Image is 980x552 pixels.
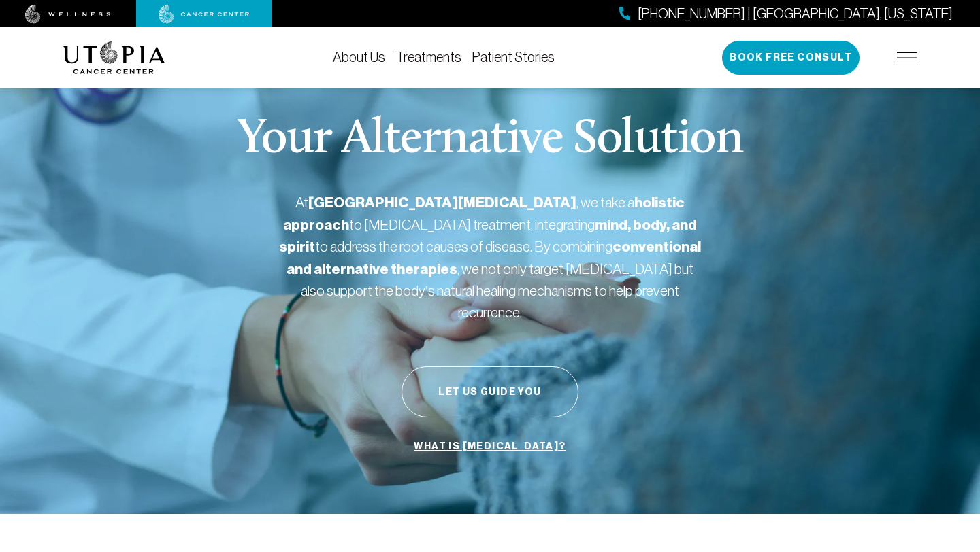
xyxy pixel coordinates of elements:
[63,41,165,74] img: logo
[287,238,701,278] strong: conventional and alternative therapies
[638,4,953,24] span: [PHONE_NUMBER] | [GEOGRAPHIC_DATA], [US_STATE]
[396,50,461,65] a: Treatments
[897,52,917,63] img: icon-hamburger
[333,50,385,65] a: About Us
[472,50,555,65] a: Patient Stories
[237,116,742,165] p: Your Alternative Solution
[308,194,576,211] strong: [GEOGRAPHIC_DATA][MEDICAL_DATA]
[722,41,860,75] button: Book Free Consult
[159,5,250,24] img: cancer center
[619,4,953,24] a: [PHONE_NUMBER] | [GEOGRAPHIC_DATA], [US_STATE]
[279,192,701,323] p: At , we take a to [MEDICAL_DATA] treatment, integrating to address the root causes of disease. By...
[410,434,569,460] a: What is [MEDICAL_DATA]?
[283,194,685,234] strong: holistic approach
[402,366,578,417] button: Let Us Guide You
[25,5,111,24] img: wellness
